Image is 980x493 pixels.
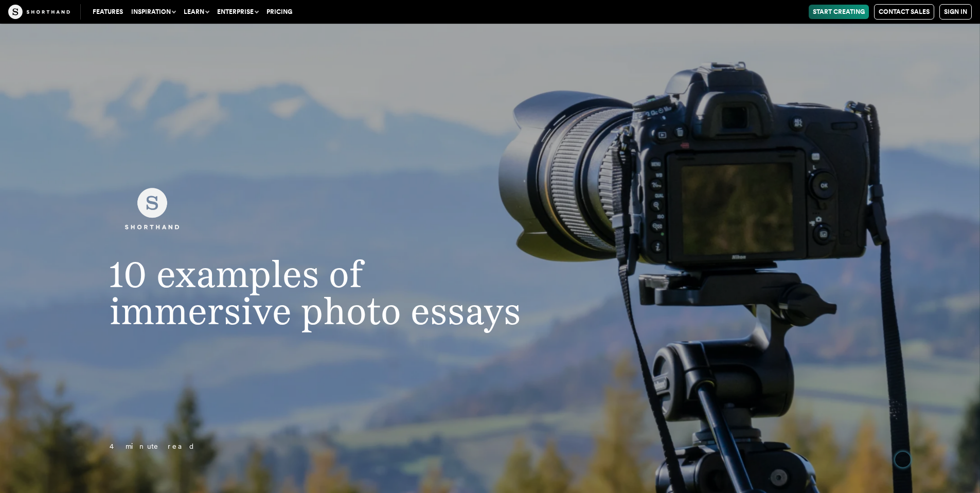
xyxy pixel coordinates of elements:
h1: 10 examples of immersive photo essays [89,256,557,330]
button: Learn [180,5,213,19]
a: Start Creating [809,5,869,19]
button: Enterprise [213,5,262,19]
a: Pricing [262,5,296,19]
a: Features [88,5,127,19]
img: The Craft [8,5,70,19]
a: Sign in [939,4,972,20]
p: 4 minute read [89,441,557,453]
a: Contact Sales [874,4,934,20]
button: Inspiration [127,5,180,19]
